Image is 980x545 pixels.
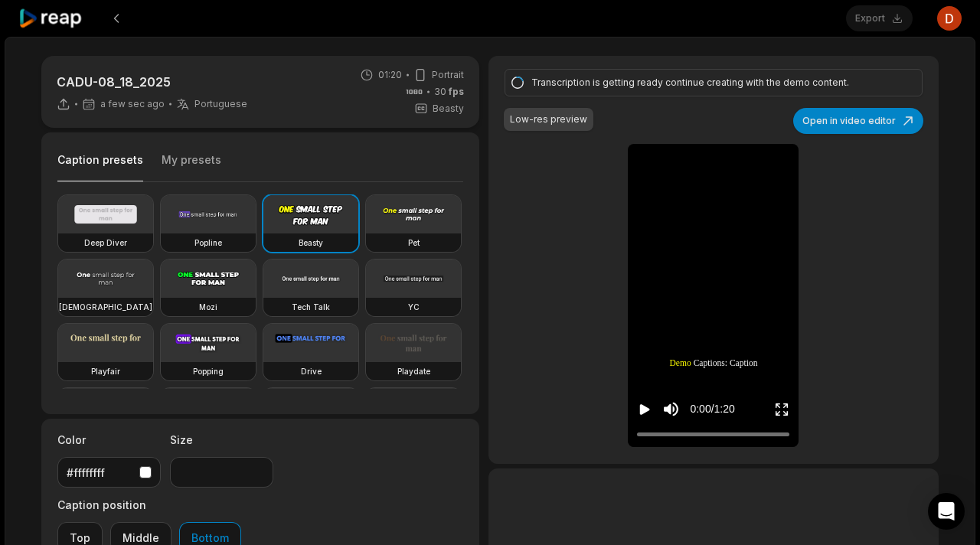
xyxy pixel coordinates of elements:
button: Caption presets [57,152,143,182]
label: Color [57,432,161,448]
button: Play video [637,395,652,423]
span: Portrait [432,68,464,82]
button: My presets [162,152,221,181]
span: Portuguese [194,98,247,110]
span: fps [449,86,464,97]
h3: Popping [193,365,224,377]
h3: Popline [194,237,222,249]
button: Open in video editor [793,108,923,134]
label: Caption position [57,497,241,513]
span: 01:20 [378,68,402,82]
div: Transcription is getting ready continue creating with the demo content. [531,76,891,90]
span: 30 [434,85,464,99]
div: #ffffffff [67,465,133,481]
label: Size [170,432,273,448]
button: Enter Fullscreen [774,395,789,423]
span: a few sec ago [100,98,165,110]
h3: Pet [408,237,420,249]
p: CADU-08_18_2025 [57,73,247,91]
h3: Playdate [397,365,430,377]
h3: YC [408,301,420,313]
div: Low-res preview [510,113,587,126]
span: Captions: [694,357,727,370]
span: Caption [730,357,758,370]
h3: Tech Talk [292,301,330,313]
h3: Mozi [199,301,217,313]
h3: Beasty [299,237,323,249]
button: Mute sound [661,400,681,419]
div: Open Intercom Messenger [928,493,965,530]
button: #ffffffff [57,457,161,488]
span: Demo [669,357,691,370]
h3: Drive [301,365,322,377]
span: Beasty [433,102,464,116]
h3: Playfair [91,365,120,377]
div: 0:00 / 1:20 [690,401,734,417]
h3: Deep Diver [84,237,127,249]
h3: [DEMOGRAPHIC_DATA] [59,301,152,313]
